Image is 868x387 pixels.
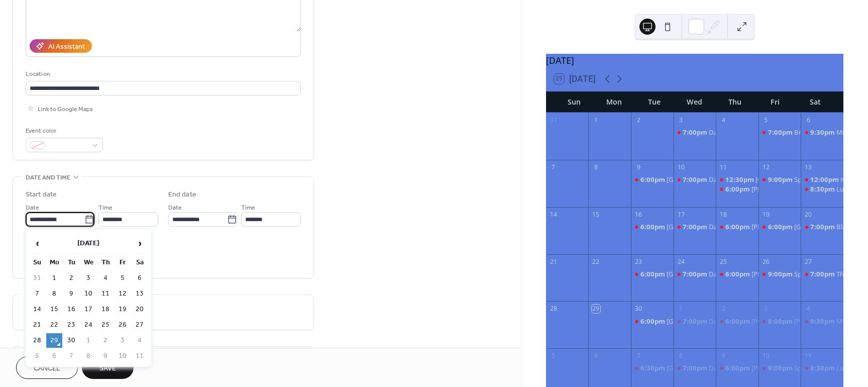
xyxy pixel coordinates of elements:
div: Dan's Place [709,175,743,184]
div: 7 [634,352,643,360]
span: 6:00pm [768,222,794,231]
span: 6:00pm [640,317,667,326]
div: 3 [677,116,685,124]
div: 10 [677,163,685,171]
div: 7 [549,163,558,171]
td: 4 [97,271,114,285]
th: We [80,255,96,270]
div: 16 [634,210,643,219]
div: [GEOGRAPHIC_DATA] [755,175,821,184]
span: 6:00pm [640,175,667,184]
span: 7:00pm [683,175,709,184]
td: 5 [29,349,45,363]
div: 9 [634,163,643,171]
td: 9 [63,286,79,301]
span: Date and time [26,172,70,183]
div: 10 [762,352,770,360]
td: 20 [132,302,148,317]
td: 28 [29,333,45,348]
div: 31 [549,116,558,124]
div: Breachway Grill [758,128,801,137]
div: [GEOGRAPHIC_DATA] [667,222,732,231]
th: Sa [132,255,148,270]
div: Black Oak [801,222,843,231]
td: 31 [29,271,45,285]
div: 27 [804,257,813,266]
td: 5 [115,271,131,285]
span: 6:00pm [640,269,667,278]
div: Lucky's [836,184,858,193]
span: Save [99,363,116,374]
span: 7:00pm [768,128,794,137]
span: 7:00pm [683,317,709,326]
td: 2 [63,271,79,285]
div: 15 [592,210,600,219]
span: 7:00pm [810,269,836,278]
td: 11 [132,349,148,363]
div: [DATE] [546,54,843,67]
span: 7:00pm [683,222,709,231]
span: 8:00pm [768,317,794,326]
td: 10 [80,286,96,301]
span: 9:00pm [768,363,794,372]
div: Sun [554,91,594,112]
th: Tu [63,255,79,270]
span: Time [241,203,255,213]
td: 18 [97,302,114,317]
div: Fri [755,91,795,112]
div: Speakeasy [758,363,801,372]
div: 4 [804,305,813,313]
span: 9:00pm [768,175,794,184]
td: 19 [115,302,131,317]
td: 30 [63,333,79,348]
div: Mon [594,91,634,112]
div: 5 [549,352,558,360]
div: Dan's Place [709,128,743,137]
div: 13 [804,163,813,171]
td: 7 [63,349,79,363]
span: 6:00pm [725,317,751,326]
span: Time [98,203,113,213]
div: 11 [804,352,813,360]
td: 22 [46,318,62,332]
td: 29 [46,333,62,348]
div: Ryan's Place [716,269,758,278]
div: 12 [762,163,770,171]
div: Newport Landing [716,175,758,184]
div: [GEOGRAPHIC_DATA] [667,175,732,184]
td: 8 [80,349,96,363]
div: 8 [677,352,685,360]
span: 9:00pm [768,269,794,278]
div: 11 [719,163,728,171]
span: 6:00pm [725,222,751,231]
button: AI Assistant [30,39,92,53]
span: 7:00pm [683,363,709,372]
div: 26 [762,257,770,266]
span: 7:00pm [683,128,709,137]
div: Dan's Place [674,175,716,184]
span: Date [26,203,39,213]
div: Dan's Place [709,269,743,278]
span: 6:00pm [725,363,751,372]
td: 13 [132,286,148,301]
div: Speakeasy [758,175,801,184]
span: 12:30pm [725,175,755,184]
td: 3 [80,271,96,285]
td: 12 [115,286,131,301]
div: Location [26,69,299,79]
th: Su [29,255,45,270]
div: Speakeasy [794,269,826,278]
div: 25 [719,257,728,266]
td: 10 [115,349,131,363]
td: 11 [97,286,114,301]
span: Cancel [34,363,60,374]
div: Newport Harbor Resort [758,222,801,231]
span: Link to Google Maps [38,104,93,115]
td: 3 [115,333,131,348]
div: [PERSON_NAME] Place [751,317,819,326]
div: [PERSON_NAME] [794,317,845,326]
div: Ryan's Place [716,222,758,231]
td: 15 [46,302,62,317]
div: Dan's Place [674,317,716,326]
div: Narragansett Brewery - PJ's Memorial Bike Ride [801,175,843,184]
